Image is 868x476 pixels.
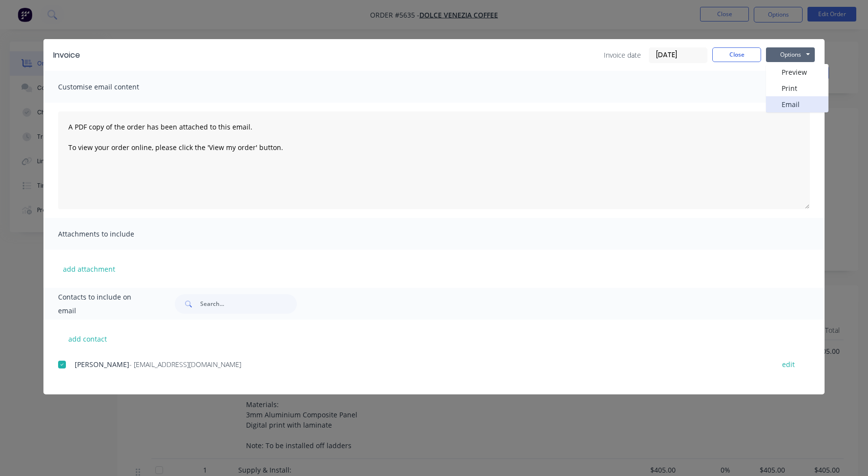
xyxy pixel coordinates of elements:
[604,50,641,60] span: Invoice date
[58,80,165,94] span: Customise email content
[58,331,117,346] button: add contact
[776,358,801,371] button: edit
[766,64,828,80] button: Preview
[200,294,297,314] input: Search...
[58,227,165,241] span: Attachments to include
[129,360,241,369] span: - [EMAIL_ADDRESS][DOMAIN_NAME]
[75,360,129,369] span: [PERSON_NAME]
[766,80,828,96] button: Print
[766,47,815,62] button: Options
[58,111,810,209] textarea: A PDF copy of the order has been attached to this email. To view your order online, please click ...
[53,49,80,61] div: Invoice
[58,290,150,318] span: Contacts to include on email
[58,261,120,276] button: add attachment
[712,47,761,62] button: Close
[766,96,828,112] button: Email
